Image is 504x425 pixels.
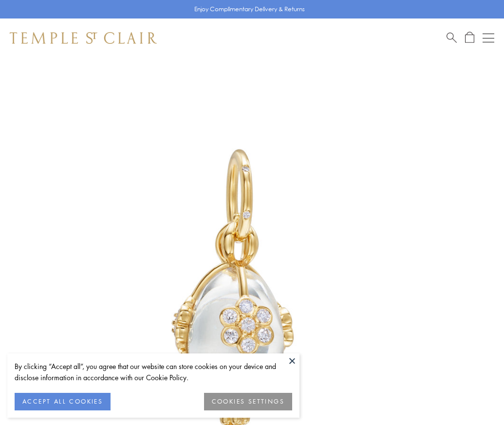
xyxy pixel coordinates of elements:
button: COOKIES SETTINGS [204,393,292,410]
p: Enjoy Complimentary Delivery & Returns [194,4,305,14]
div: By clicking “Accept all”, you agree that our website can store cookies on your device and disclos... [15,361,292,383]
a: Search [447,32,457,44]
button: Open navigation [483,32,494,44]
img: Temple St. Clair [10,32,157,44]
button: ACCEPT ALL COOKIES [15,393,111,410]
a: Open Shopping Bag [465,32,474,44]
